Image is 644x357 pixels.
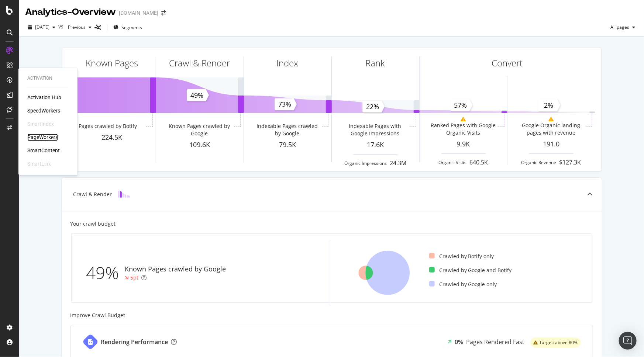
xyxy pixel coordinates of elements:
a: Activation Hub [27,94,61,101]
button: Previous [65,21,94,33]
img: block-icon [118,191,130,198]
div: 49% [86,261,125,285]
button: All pages [607,21,638,33]
div: 224.5K [68,133,156,142]
span: All pages [607,24,629,30]
div: Index [277,57,299,69]
div: 5pt [131,274,139,281]
span: Previous [65,24,86,30]
div: 17.6K [332,140,419,150]
div: Activation [27,76,69,82]
a: SmartContent [27,147,60,155]
div: 79.5K [244,140,331,150]
div: Crawled by Botify only [429,253,494,260]
a: SpeedWorkers [27,107,60,115]
div: Improve Crawl Budget [70,312,593,319]
span: 2025 Sep. 19th [35,24,49,30]
div: Pages Rendered Fast [466,338,525,346]
div: Indexable Pages crawled by Google [254,122,320,137]
div: Crawled by Google and Botify [429,267,512,274]
div: SmartIndex [27,121,54,128]
div: Crawled by Google only [429,281,497,288]
div: Crawl & Render [73,191,112,198]
button: Segments [110,21,145,33]
div: arrow-right-arrow-left [161,10,166,15]
span: vs [58,23,65,30]
div: Known Pages [86,57,138,69]
span: Target: above 80% [540,340,578,345]
div: 24.3M [390,159,406,167]
div: Organic Impressions [344,160,387,166]
div: Crawl & Render [169,57,230,69]
div: Indexable Pages with Google Impressions [342,122,408,137]
div: warning label [531,337,581,348]
div: [DOMAIN_NAME] [119,9,158,17]
button: [DATE] [25,21,58,33]
div: Known Pages crawled by Google [125,264,226,274]
a: PageWorkers [27,134,58,141]
div: 0% [455,338,464,346]
div: Pages crawled by Botify [79,122,137,130]
div: SmartLink [27,160,51,168]
span: Segments [121,24,142,31]
div: Analytics - Overview [25,6,116,18]
div: Rank [366,57,385,69]
div: Open Intercom Messenger [619,332,637,350]
div: 109.6K [156,140,244,150]
div: Rendering Performance [101,338,168,346]
div: Your crawl budget [70,220,116,228]
div: Known Pages crawled by Google [166,122,233,137]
